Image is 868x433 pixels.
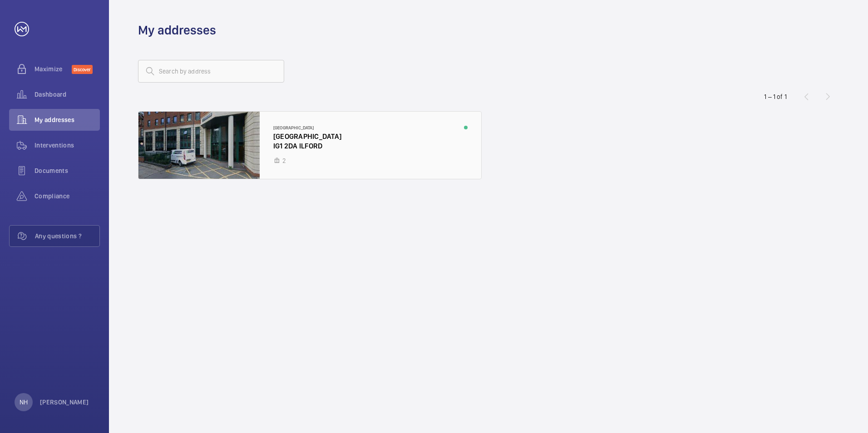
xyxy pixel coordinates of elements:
[35,166,100,175] span: Documents
[20,398,28,407] p: NH
[35,115,100,124] span: My addresses
[72,65,93,74] span: Discover
[35,90,100,99] span: Dashboard
[764,92,787,101] div: 1 – 1 of 1
[138,60,284,83] input: Search by address
[40,398,89,407] p: [PERSON_NAME]
[35,231,99,241] span: Any questions ?
[35,141,100,150] span: Interventions
[138,22,216,39] h1: My addresses
[35,192,100,201] span: Compliance
[35,64,72,74] span: Maximize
